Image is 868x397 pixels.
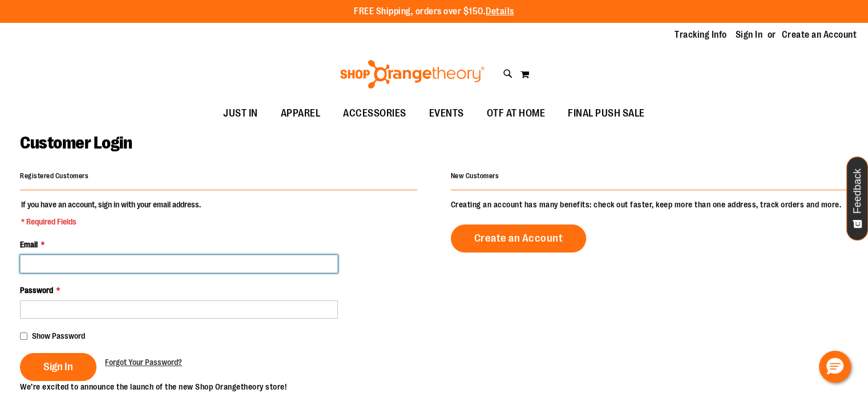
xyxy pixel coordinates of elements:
strong: New Customers [451,172,499,180]
p: We’re excited to announce the launch of the new Shop Orangetheory store! [20,381,434,392]
a: ACCESSORIES [332,101,418,127]
span: EVENTS [429,101,464,126]
button: Sign In [20,353,96,381]
img: Shop Orangetheory [338,60,486,89]
span: Password [20,286,53,295]
span: Forgot Your Password? [105,358,182,367]
span: Create an Account [474,232,563,244]
span: Email [20,240,38,249]
a: Create an Account [451,224,587,252]
a: APPAREL [269,101,332,127]
a: Tracking Info [675,29,727,41]
span: * Required Fields [21,216,201,227]
legend: If you have an account, sign in with your email address. [20,199,202,227]
span: APPAREL [281,101,321,126]
a: Forgot Your Password? [105,356,182,368]
a: OTF AT HOME [475,101,557,127]
a: Details [486,6,514,17]
span: ACCESSORIES [343,101,406,126]
button: Hello, have a question? Let’s chat. [819,351,851,383]
p: Creating an account has many benefits: check out faster, keep more than one address, track orders... [451,199,848,210]
button: Feedback - Show survey [846,157,868,240]
a: FINAL PUSH SALE [556,101,656,127]
span: JUST IN [223,101,258,126]
a: Sign In [736,29,763,41]
p: FREE Shipping, orders over $150. [354,5,514,18]
span: Show Password [32,331,85,340]
a: JUST IN [212,101,269,127]
span: Sign In [43,360,73,373]
a: Create an Account [782,29,857,41]
strong: Registered Customers [20,172,88,180]
span: Customer Login [20,133,132,153]
a: EVENTS [418,101,475,127]
span: FINAL PUSH SALE [568,101,645,126]
span: Feedback [852,169,863,214]
span: OTF AT HOME [487,101,546,126]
